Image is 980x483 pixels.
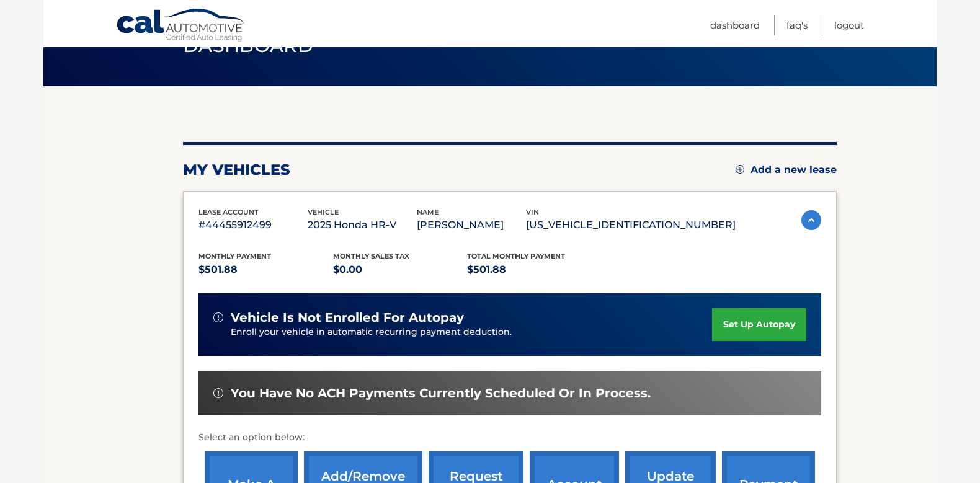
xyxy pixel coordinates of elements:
[801,210,821,230] img: accordion-active.svg
[198,252,271,260] span: Monthly Payment
[333,252,409,260] span: Monthly sales Tax
[710,15,760,35] a: Dashboard
[231,386,651,401] span: You have no ACH payments currently scheduled or in process.
[198,261,333,278] p: $501.88
[417,208,439,216] span: name
[333,261,468,278] p: $0.00
[526,208,539,216] span: vin
[231,310,464,326] span: vehicle is not enrolled for autopay
[231,326,712,339] p: Enroll your vehicle in automatic recurring payment deduction.
[183,161,290,179] h2: my vehicles
[736,164,837,176] a: Add a new lease
[308,208,339,216] span: vehicle
[467,252,565,260] span: Total Monthly Payment
[198,208,259,216] span: lease account
[417,216,526,234] p: [PERSON_NAME]
[198,430,821,445] p: Select an option below:
[213,388,223,398] img: alert-white.svg
[198,216,308,234] p: #44455912499
[834,15,864,35] a: Logout
[116,8,246,44] a: Cal Automotive
[213,312,223,322] img: alert-white.svg
[712,308,806,341] a: set up autopay
[467,261,602,278] p: $501.88
[308,216,417,234] p: 2025 Honda HR-V
[786,15,808,35] a: FAQ's
[736,165,744,174] img: add.svg
[526,216,736,234] p: [US_VEHICLE_IDENTIFICATION_NUMBER]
